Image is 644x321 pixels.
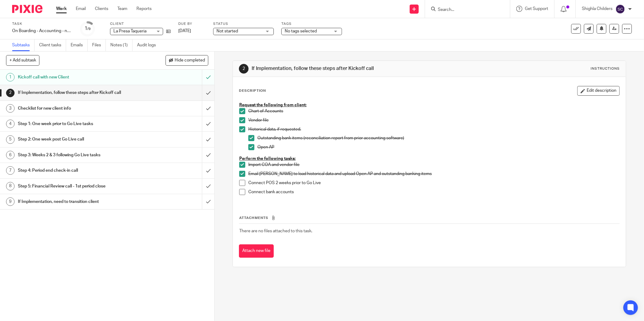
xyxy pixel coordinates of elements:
[257,144,619,150] p: Open AP
[71,39,88,51] a: Emails
[525,7,548,11] span: Get Support
[577,86,620,96] button: Edit description
[6,182,15,190] div: 8
[12,39,35,51] a: Subtasks
[248,117,619,123] p: Vendor file
[6,120,15,128] div: 4
[239,229,312,233] span: There are no files attached to this task.
[248,171,619,177] p: Email [PERSON_NAME] to load historical data and upload Open AP and outstanding banking items
[257,135,619,141] p: Outstanding bank items (reconciliation report from prior accounting software)
[117,6,127,12] a: Team
[248,189,619,195] p: Connect bank accounts
[239,64,249,74] div: 2
[615,4,625,14] img: svg%3E
[56,6,67,12] a: Work
[248,162,619,168] p: Import COA and vendor file
[18,197,137,206] h1: If Implementation, need to transition client
[437,7,492,13] input: Search
[92,39,106,51] a: Files
[175,58,205,63] span: Hide completed
[18,88,137,97] h1: If Implementation, follow these steps after Kickoff call
[18,151,137,160] h1: Step 3: Weeks 2 & 3 following Go Live tasks
[6,135,15,144] div: 5
[239,88,266,93] p: Description
[12,22,73,26] label: Task
[6,55,39,65] button: + Add subtask
[6,197,15,206] div: 9
[591,66,620,71] div: Instructions
[18,73,137,82] h1: Kickoff call with new Client
[95,6,108,12] a: Clients
[6,73,15,81] div: 1
[18,135,137,144] h1: Step 2: One week post Go Live call
[18,119,137,128] h1: Step 1: One week prior to Go Live tasks
[137,39,160,51] a: Audit logs
[6,151,15,159] div: 6
[110,22,171,26] label: Client
[12,28,73,34] div: On Boarding - Accounting - new client
[248,108,619,114] p: Chart of Accounts
[213,22,274,26] label: Status
[248,126,619,132] p: Historical data, if requested.
[252,65,442,72] h1: If Implementation, follow these steps after Kickoff call
[113,29,146,33] span: La Presa Taqueria
[18,182,137,191] h1: Step 5: Financial Review call - 1st period close
[85,25,91,32] div: 1
[582,6,612,12] p: Shighla Childers
[239,216,268,220] span: Attachments
[285,29,317,33] span: No tags selected
[178,22,206,26] label: Due by
[166,55,208,65] button: Hide completed
[216,29,238,33] span: Not started
[110,39,132,51] a: Notes (1)
[239,103,307,107] u: Request the following from client:
[76,6,86,12] a: Email
[6,104,15,113] div: 3
[239,244,274,258] button: Attach new file
[87,27,91,31] small: /9
[18,104,137,113] h1: Checklist for new client info
[39,39,66,51] a: Client tasks
[281,22,342,26] label: Tags
[6,89,15,97] div: 2
[239,157,296,161] u: Perform the following tasks:
[178,29,191,33] span: [DATE]
[6,166,15,175] div: 7
[18,166,137,175] h1: Step 4: Period end check-in call
[136,6,152,12] a: Reports
[12,5,42,13] img: Pixie
[248,180,619,186] p: Connect POS 2 weeks prior to Go Live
